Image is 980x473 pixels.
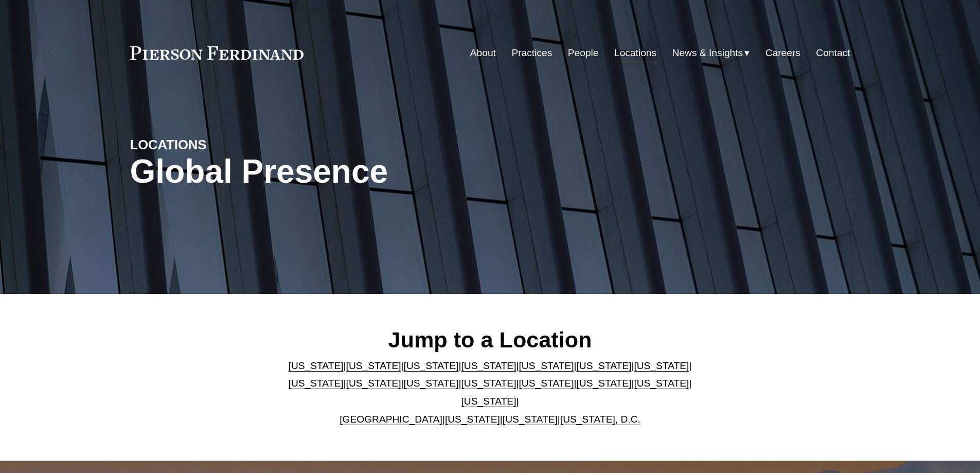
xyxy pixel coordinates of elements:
h4: LOCATIONS [130,136,310,153]
a: folder dropdown [672,43,750,63]
a: [US_STATE] [503,414,558,425]
a: [US_STATE] [289,360,344,371]
a: [US_STATE] [461,378,516,389]
a: Practices [511,43,552,63]
p: | | | | | | | | | | | | | | | | | | [280,357,700,428]
a: Locations [614,43,656,63]
h1: Global Presence [130,153,610,190]
h2: Jump to a Location [280,326,700,353]
a: Careers [765,43,800,63]
a: [US_STATE] [634,360,689,371]
a: [US_STATE] [461,396,516,407]
a: [US_STATE] [519,378,574,389]
span: News & Insights [672,44,743,62]
a: [US_STATE] [346,360,401,371]
a: [US_STATE] [289,378,344,389]
a: [US_STATE] [404,360,459,371]
a: [US_STATE] [461,360,516,371]
a: People [568,43,599,63]
a: Contact [816,43,850,63]
a: [US_STATE] [634,378,689,389]
a: [US_STATE] [404,378,459,389]
a: About [470,43,496,63]
a: [US_STATE] [346,378,401,389]
a: [US_STATE] [576,360,631,371]
a: [US_STATE] [519,360,574,371]
a: [US_STATE], D.C. [560,414,640,425]
a: [US_STATE] [445,414,500,425]
a: [GEOGRAPHIC_DATA] [340,414,442,425]
a: [US_STATE] [576,378,631,389]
